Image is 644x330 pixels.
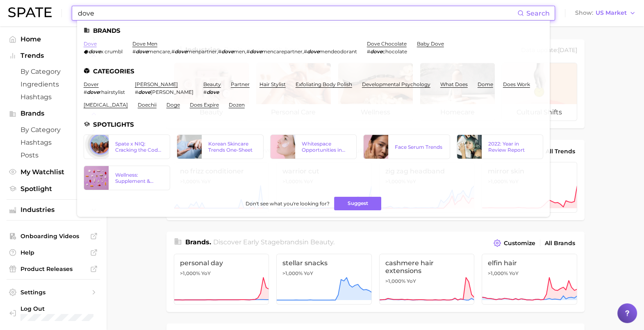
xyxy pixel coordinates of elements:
[440,81,468,87] a: what does
[282,259,366,267] span: stellar snacks
[310,238,333,246] span: beauty
[20,305,97,312] span: Log Out
[166,102,180,108] a: doge
[148,48,170,55] span: mencare
[509,270,519,277] span: YoY
[7,303,100,323] a: Log out. Currently logged in with e-mail jefeinstein@elfbeauty.com.
[77,6,517,20] input: Search here for a brand, industry, or ingredient
[135,89,138,95] span: #
[201,270,211,277] span: YoY
[504,240,535,247] span: Customize
[457,134,543,159] a: 2022: Year in Review Report
[302,141,350,153] div: Whitespace Opportunities in Skincare 2023
[7,166,100,178] a: My Watchlist
[7,263,100,275] a: Product Releases
[84,102,128,108] a: [MEDICAL_DATA]
[367,48,370,55] span: #
[304,270,313,277] span: YoY
[20,249,86,256] span: Help
[363,134,450,159] a: Face Serum Trends
[89,48,101,55] em: dove
[7,230,100,242] a: Onboarding Videos
[7,91,100,103] a: Hashtags
[115,172,163,184] div: Wellness: Supplement & Ingestible Trends Report
[526,9,550,17] span: Search
[7,65,100,78] a: by Category
[245,200,329,207] span: Don't see what you're looking for?
[334,197,381,210] button: Suggest
[319,48,357,55] span: mendeodorant
[7,204,100,216] button: Industries
[7,246,100,259] a: Help
[229,102,245,108] a: dozen
[395,144,443,150] div: Face Serum Trends
[259,81,286,87] a: hair stylist
[87,89,99,95] em: dove
[150,89,193,95] span: [PERSON_NAME]
[84,89,87,95] span: #
[296,81,352,87] a: exfoliating body polish
[177,134,263,159] a: Korean Skincare Trends One-Sheet
[488,270,508,276] span: >1,000%
[276,254,372,305] a: stellar snacks>1,000% YoY
[482,254,577,305] a: elfin hair>1,000% YoY
[138,89,150,95] em: dove
[171,48,175,55] span: #
[385,259,469,275] span: cashmere hair extensions
[190,102,219,108] a: does expire
[8,7,52,17] img: SPATE
[7,136,100,149] a: Hashtags
[7,182,100,195] a: Spotlight
[492,237,537,249] button: Customize
[84,41,97,47] a: dove
[503,81,530,87] a: does work
[20,168,86,176] span: My Watchlist
[20,126,86,134] span: by Category
[370,48,382,55] em: dove
[545,240,575,247] span: All Brands
[20,68,86,75] span: by Category
[250,48,262,55] em: dove
[185,238,211,246] span: Brands .
[132,48,357,55] div: , , , ,
[7,286,100,298] a: Settings
[180,270,200,276] span: >1,000%
[543,238,577,249] a: All Brands
[262,48,303,55] span: mencarepartner
[379,254,475,305] a: cashmere hair extensions>1,000% YoY
[135,81,178,87] a: [PERSON_NAME]
[203,89,207,95] span: #
[115,141,163,153] div: Spate x NIQ: Cracking the Code of TikTok Shop
[84,81,99,87] a: dover
[362,81,430,87] a: developmental psychology
[7,50,100,62] button: Trends
[7,107,100,120] button: Brands
[20,52,86,59] span: Trends
[218,48,221,55] span: #
[132,41,157,47] a: dove men
[573,8,638,18] button: ShowUS Market
[20,206,86,214] span: Industries
[304,48,307,55] span: #
[174,254,269,305] a: personal day>1,000% YoY
[246,48,250,55] span: #
[20,232,86,240] span: Onboarding Videos
[488,259,571,267] span: elfin hair
[270,134,357,159] a: Whitespace Opportunities in Skincare 2023
[234,48,245,55] span: men
[7,149,100,162] a: Posts
[367,41,407,47] a: dove chocolate
[84,166,170,190] a: Wellness: Supplement & Ingestible Trends Report
[213,238,335,246] span: Discover Early Stage brands in .
[282,270,303,276] span: >1,000%
[207,89,219,95] em: dove
[20,185,86,193] span: Spotlight
[544,146,577,157] a: All Trends
[203,81,221,87] a: beauty
[488,141,536,153] div: 2022: Year in Review Report
[20,151,86,159] span: Posts
[84,27,543,34] li: Brands
[20,35,86,43] span: Home
[180,259,263,267] span: personal day
[20,93,86,101] span: Hashtags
